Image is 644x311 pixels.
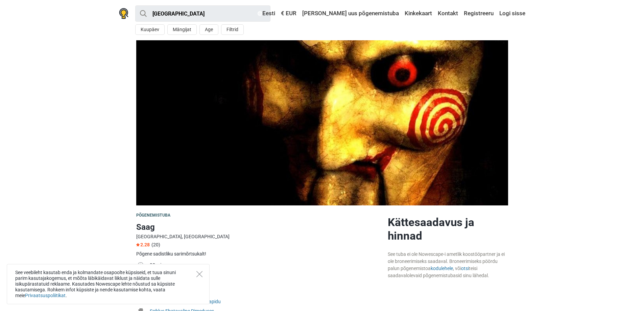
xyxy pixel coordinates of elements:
[136,250,382,258] div: Põgene sadistliku sarimõrtsukalt!
[403,7,434,20] a: Kinkekaart
[119,8,128,19] img: Nowescape logo
[388,216,508,243] h2: Kättesaadavus ja hinnad
[25,293,66,298] a: Privaatsuspoliitikat
[199,24,218,35] button: Age
[431,266,453,271] a: kodulehele
[256,7,277,20] a: Eesti
[136,242,150,247] span: 2.28
[167,24,197,35] button: Mängijat
[136,243,140,246] img: Star
[136,221,382,233] h1: Saag
[7,264,210,304] div: See veebileht kasutab enda ja kolmandate osapoolte küpsiseid, et tuua sinuni parim kasutajakogemu...
[196,271,202,277] button: Close
[462,7,495,20] a: Registreeru
[150,290,382,307] td: , ,
[150,271,382,281] td: 2 - 5 mängijat
[136,233,382,240] div: [GEOGRAPHIC_DATA], [GEOGRAPHIC_DATA]
[498,7,525,20] a: Logi sisse
[136,213,171,218] span: Põgenemistuba
[301,7,401,20] a: [PERSON_NAME] uus põgenemistuba
[461,266,469,271] a: otsi
[388,251,508,279] div: See tuba ei ole Nowescape-i ametlik koostööpartner ja ei ole broneerimiseks saadaval. Broneerimis...
[258,11,262,16] img: Eesti
[150,261,382,271] td: 90 min
[135,24,165,35] button: Kuupäev
[150,291,382,298] div: Väga hea:
[135,5,270,22] input: proovi “Tallinn”
[436,7,460,20] a: Kontakt
[151,242,160,247] span: (20)
[221,24,244,35] button: Filtrid
[136,40,508,205] img: Saag photo 1
[279,7,298,20] a: € EUR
